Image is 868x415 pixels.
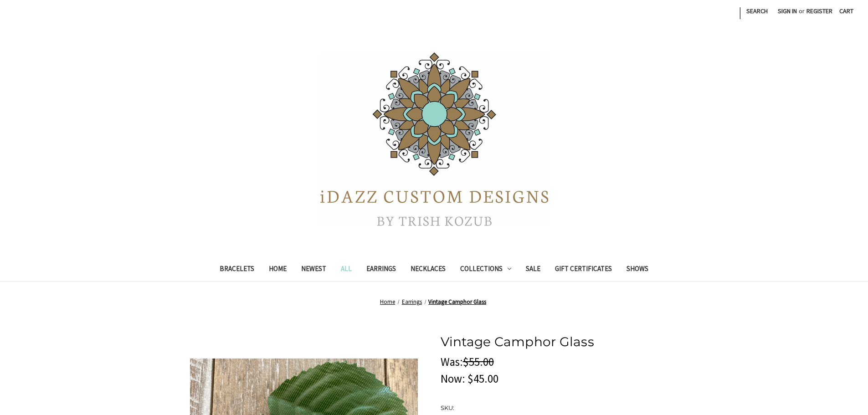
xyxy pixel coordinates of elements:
[441,332,688,351] h1: Vintage Camphor Glass
[839,7,853,15] span: Cart
[441,354,688,371] div: Was:
[380,298,395,306] a: Home
[294,259,334,281] a: Newest
[441,404,686,413] dt: SKU:
[519,259,548,281] a: Sale
[359,259,403,281] a: Earrings
[467,371,498,386] span: $45.00
[463,354,494,369] span: $55.00
[334,259,359,281] a: All
[453,259,519,281] a: Collections
[212,259,262,281] a: Bracelets
[441,371,465,386] span: Now:
[403,259,453,281] a: Necklaces
[798,6,806,16] span: or
[402,298,422,306] a: Earrings
[619,259,656,281] a: Shows
[320,52,548,226] img: iDazz Custom Designs
[428,298,486,306] a: Vintage Camphor Glass
[180,297,688,307] nav: Breadcrumb
[262,259,294,281] a: Home
[548,259,619,281] a: Gift Certificates
[738,4,741,21] li: |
